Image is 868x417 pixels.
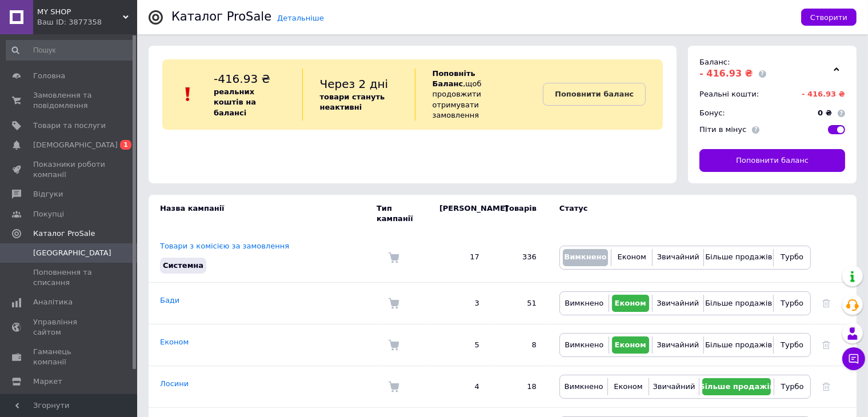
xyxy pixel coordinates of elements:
[214,87,256,117] b: реальних коштів на балансі
[33,140,118,150] span: [DEMOGRAPHIC_DATA]
[37,7,123,17] span: MY SHOP
[699,149,845,172] a: Поповнити баланс
[171,11,271,23] div: Каталог ProSale
[388,252,399,263] img: Комісія за замовлення
[33,189,63,199] span: Відгуки
[614,249,649,266] button: Економ
[781,252,803,261] span: Турбо
[491,366,548,407] td: 18
[705,252,772,261] span: Більше продажів
[615,340,646,349] span: Економ
[149,195,377,232] td: Назва кампанії
[33,209,64,219] span: Покупці
[657,340,699,349] span: Звичайний
[705,299,772,307] span: Більше продажів
[707,295,770,312] button: Більше продажів
[655,249,701,266] button: Звичайний
[611,378,645,395] button: Економ
[618,252,646,261] span: Економ
[33,228,95,239] span: Каталог ProSale
[705,340,772,349] span: Більше продажів
[657,299,699,307] span: Звичайний
[563,336,606,354] button: Вимкнено
[707,336,770,354] button: Більше продажів
[699,90,759,98] span: Реальні кошти:
[160,296,179,304] a: Бади
[491,195,548,232] td: Товарів
[428,232,491,282] td: 17
[33,159,106,180] span: Показники роботи компанії
[277,14,324,22] a: Детальніше
[801,9,857,26] button: Створити
[564,252,606,261] span: Вимкнено
[37,17,137,27] div: Ваш ID: 3877358
[699,382,774,391] span: Більше продажів
[548,195,811,232] td: Статус
[699,109,725,117] span: Бонус:
[214,72,270,86] span: -416.93 ₴
[777,295,807,312] button: Турбо
[653,382,695,391] span: Звичайний
[428,282,491,324] td: 3
[699,68,753,79] span: - 416.93 ₴
[33,376,62,387] span: Маркет
[699,125,746,134] span: Піти в мінус
[702,378,771,395] button: Більше продажів
[565,299,603,307] span: Вимкнено
[736,155,809,166] span: Поповнити баланс
[491,232,548,282] td: 336
[707,249,770,266] button: Більше продажів
[555,90,634,98] b: Поповнити баланс
[491,282,548,324] td: 51
[781,340,803,349] span: Турбо
[388,298,399,309] img: Комісія за замовлення
[120,140,131,150] span: 1
[33,248,111,258] span: [GEOGRAPHIC_DATA]
[655,295,701,312] button: Звичайний
[777,378,807,395] button: Турбо
[818,109,832,118] span: 0 ₴
[163,261,203,270] span: Системна
[428,366,491,407] td: 4
[614,382,642,391] span: Економ
[563,295,606,312] button: Вимкнено
[160,242,289,250] a: Товари з комісією за замовлення
[179,86,197,103] img: :exclamation:
[33,347,106,367] span: Гаманець компанії
[615,299,646,307] span: Економ
[543,83,646,106] a: Поповнити баланс
[822,299,830,307] a: Видалити
[565,382,603,391] span: Вимкнено
[33,267,106,288] span: Поповнення та списання
[822,382,830,391] a: Видалити
[802,90,845,98] span: - 416.93 ₴
[781,382,804,391] span: Турбо
[491,324,548,366] td: 8
[810,13,847,22] span: Створити
[699,58,730,66] span: Баланс:
[415,69,543,121] div: , щоб продовжити отримувати замовлення
[612,336,649,354] button: Економ
[655,336,701,354] button: Звичайний
[563,249,608,266] button: Вимкнено
[388,339,399,351] img: Комісія за замовлення
[160,379,189,388] a: Лосини
[428,324,491,366] td: 5
[433,69,475,88] b: Поповніть Баланс
[320,93,385,111] b: товари стануть неактивні
[563,378,605,395] button: Вимкнено
[657,252,699,261] span: Звичайний
[388,381,399,392] img: Комісія за замовлення
[33,90,106,111] span: Замовлення та повідомлення
[612,295,649,312] button: Економ
[6,40,135,61] input: Пошук
[160,338,189,346] a: Економ
[842,347,865,370] button: Чат з покупцем
[33,297,73,307] span: Аналітика
[822,340,830,349] a: Видалити
[428,195,491,232] td: [PERSON_NAME]
[377,195,428,232] td: Тип кампанії
[777,249,807,266] button: Турбо
[781,299,803,307] span: Турбо
[33,71,65,81] span: Головна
